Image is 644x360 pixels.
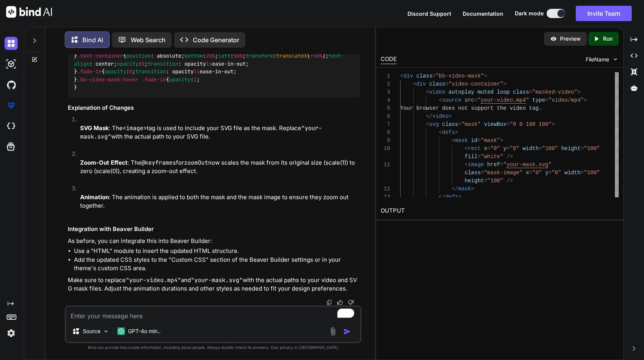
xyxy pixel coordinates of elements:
span: = [478,154,481,160]
span: transform [246,53,273,59]
strong: Zoom-Out Effect [80,159,128,166]
span: "0 0 100 100" [510,121,552,127]
span: > [484,73,487,79]
p: Code Generator [193,35,239,45]
h3: Explanation of Changes [68,104,360,112]
img: GPT-4o mini [117,327,125,335]
span: .fade-in [77,68,102,75]
span: class [513,89,529,95]
span: "masked-video" [532,89,578,95]
span: "100" [487,178,503,184]
h2: OUTPUT [376,202,623,220]
span: < [452,137,455,144]
span: </ [426,113,432,119]
img: cloudideIcon [5,120,18,133]
span: < [413,81,416,87]
span: fill [465,154,478,160]
span: = [484,178,487,184]
span: mask [455,137,468,144]
span: width [523,145,539,152]
span: < [439,97,442,103]
p: : The animation is applied to both the mask and the mask image to ensure they zoom out together. [80,193,360,210]
span: > [500,137,503,144]
span: 50% [313,53,322,59]
span: = [545,97,548,103]
span: "mask" [462,121,481,127]
span: = [506,145,509,152]
img: chevron down [612,56,619,63]
span: 1s [206,60,212,67]
img: Pick Models [103,328,109,335]
span: = [474,97,477,103]
img: premium [5,99,18,112]
div: 7 [381,121,390,129]
span: bottom [184,53,203,59]
span: "100" [584,170,600,176]
span: 0 [129,68,132,75]
img: preview [550,35,557,42]
span: video [432,113,449,119]
span: opacity [105,68,126,75]
span: your-mask.svg [506,162,548,168]
span: Dark mode [515,10,544,17]
span: "100" [584,145,600,152]
span: = [529,89,532,95]
span: "0" [532,170,542,176]
span: = [481,170,484,176]
span: "video-container" [449,81,503,87]
span: class [429,81,445,87]
span: " [478,97,481,103]
span: src [465,97,474,103]
code: "your-mask.svg" [191,276,243,284]
img: darkAi-studio [5,58,18,71]
span: = [506,121,509,127]
span: div [416,81,426,87]
p: Make sure to replace and with the actual paths to your video and SVG mask files. Adjust the anima... [68,276,360,293]
span: "100" [542,145,558,152]
span: > [449,113,452,119]
p: Bind AI [82,35,103,45]
span: x [526,170,529,176]
span: > [471,186,474,192]
span: = [478,137,481,144]
span: = [581,170,584,176]
span: o tag. [522,105,542,111]
span: .bb-video-mask [77,76,120,83]
span: x [484,145,487,152]
span: video [429,89,445,95]
img: attachment [329,327,337,336]
div: 12 [381,185,390,193]
span: 1s [194,68,200,75]
span: > [584,97,587,103]
p: As before, you can integrate this into Beaver Builder: [68,237,360,246]
span: /> [506,178,513,184]
span: .text-container [77,53,123,59]
span: id [471,137,478,144]
img: icon [343,328,351,335]
span: opacity [169,76,191,83]
span: > [455,129,458,135]
div: 1 [381,72,390,80]
span: transition [148,60,178,67]
span: = [539,145,542,152]
span: = [445,81,449,87]
code: <image> [123,124,147,132]
span: 1 [194,76,197,83]
div: 5 [381,104,390,112]
div: 3 [381,88,390,96]
span: > [552,121,555,127]
span: FileName [586,56,609,63]
p: Run [603,35,613,43]
code: zoomOut [184,159,208,167]
img: like [337,299,343,306]
span: href [487,162,500,168]
span: defs [442,129,455,135]
span: = [500,162,503,168]
span: > [577,89,580,95]
strong: SVG Mask [80,124,109,132]
span: translateX [276,53,307,59]
button: Discord Support [407,10,451,18]
li: Use a "HTML" module to insert the updated HTML structure. [74,247,360,256]
li: Add the updated CSS styles to the "Custom CSS" section of the Beaver Builder settings or in your ... [74,256,360,273]
span: " [503,162,506,168]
